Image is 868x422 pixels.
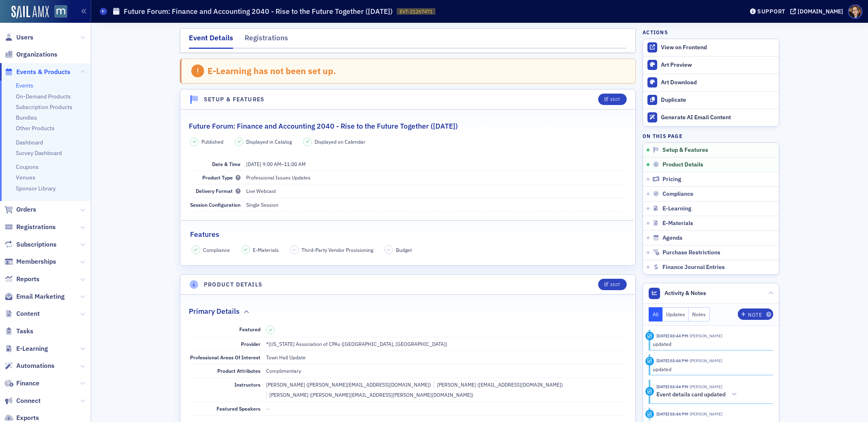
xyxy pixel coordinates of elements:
span: Tasks [16,327,33,336]
span: Delivery Format [196,188,241,194]
span: Third-Party Vendor Provisioning [302,246,373,254]
span: EVT-21267471 [400,8,433,15]
div: Update [645,332,654,340]
span: E-Learning [16,344,48,353]
time: 9/22/2025 03:44 PM [656,333,688,339]
button: [DOMAIN_NAME] [790,9,846,14]
a: Content [4,309,40,318]
span: Budget [396,246,412,254]
div: updated [653,365,768,373]
span: Compliance [203,246,230,254]
span: E-Materials [662,220,693,227]
span: Reports [16,275,39,284]
a: Tasks [4,327,33,336]
span: Finance [16,379,39,388]
span: Date & Time [212,161,241,167]
span: Organizations [16,50,57,59]
span: Memberships [16,257,56,266]
a: Art Preview [643,57,779,74]
a: Bundles [16,114,37,121]
span: Registrations [16,223,56,232]
span: Provider [241,341,260,347]
span: Finance Journal Entries [662,264,725,271]
div: View on Frontend [661,44,775,51]
span: Dee Sullivan [688,411,722,417]
h2: Future Forum: Finance and Accounting 2040 - Rise to the Future Together ([DATE]) [189,121,458,131]
span: Product Details [662,161,703,168]
h4: Product Details [204,280,263,289]
span: Profile [848,4,862,19]
a: Subscriptions [4,240,57,249]
div: Art Download [661,79,775,86]
div: Update [645,357,654,365]
span: Published [201,138,223,145]
a: Memberships [4,257,56,266]
span: Connect [16,396,41,405]
span: Instructors [234,381,260,388]
button: Note [738,308,773,320]
a: View Homepage [49,5,67,19]
span: Product Type [202,174,241,181]
h4: Actions [643,28,668,36]
span: Professional Areas Of Interest [190,354,260,361]
div: Update [645,410,654,418]
div: Registrations [245,33,288,48]
span: Dee Sullivan [688,384,722,389]
a: Venues [16,174,35,181]
a: View on Frontend [643,39,779,56]
span: Displayed on Calendar [315,138,365,145]
button: Generate AI Email Content [643,109,779,126]
div: [PERSON_NAME] ([EMAIL_ADDRESS][DOMAIN_NAME]) [434,381,563,388]
a: Subscription Products [16,103,72,111]
div: Complimentary [266,367,301,374]
h2: Features [190,229,219,240]
a: Orders [4,205,36,214]
span: Featured Speakers [216,405,260,412]
span: Users [16,33,33,42]
span: [DATE] [246,161,261,167]
a: Reports [4,275,39,284]
a: Dashboard [16,139,43,146]
span: — [266,405,270,412]
span: Product Attributes [217,367,260,374]
button: Notes [689,307,710,321]
span: Email Marketing [16,292,65,301]
span: Single Session [246,201,278,208]
div: updated [653,340,768,348]
span: Featured [239,326,260,332]
div: Activity [645,387,654,396]
span: Activity & Notes [665,289,706,297]
time: 9/22/2025 03:44 PM [656,411,688,417]
span: Purchase Restrictions [662,249,720,256]
button: Duplicate [643,91,779,109]
a: Connect [4,396,41,405]
span: Events & Products [16,68,70,77]
div: Duplicate [661,96,775,104]
span: E-Materials [253,246,279,254]
a: Automations [4,361,55,370]
a: Events [16,82,33,89]
a: Events & Products [4,68,70,77]
img: SailAMX [11,6,49,19]
span: – [387,247,390,253]
span: Live Webcast [246,188,276,194]
a: Email Marketing [4,292,65,301]
h5: Event details card updated [656,391,726,398]
span: Subscriptions [16,240,57,249]
div: [DOMAIN_NAME] [798,8,843,15]
h4: Setup & Features [204,95,265,104]
span: – [293,247,295,253]
button: Updates [662,307,689,321]
span: Automations [16,361,55,370]
div: [PERSON_NAME] ([PERSON_NAME][EMAIL_ADDRESS][PERSON_NAME][DOMAIN_NAME]) [266,391,473,398]
button: All [649,307,662,321]
time: 9/22/2025 03:44 PM [656,358,688,363]
span: Compliance [662,190,693,198]
a: Organizations [4,50,57,59]
button: Edit [598,279,626,290]
span: Dee Sullivan [688,358,722,363]
span: Setup & Features [662,146,708,154]
span: Displayed in Catalog [246,138,292,145]
span: E-Learning [662,205,691,212]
